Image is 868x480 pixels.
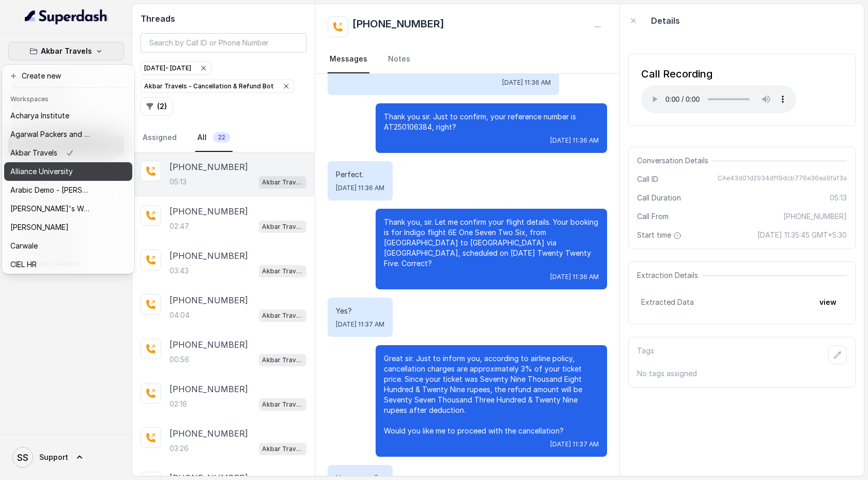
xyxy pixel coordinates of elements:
[4,67,132,85] button: Create new
[10,128,93,141] p: Agarwal Packers and Movers - DRS Group
[8,42,124,60] button: Akbar Travels
[10,203,93,215] p: [PERSON_NAME]'s Workspace
[41,45,92,57] p: Akbar Travels
[10,258,37,271] p: CIEL HR
[10,240,38,252] p: Carwale
[10,221,69,234] p: [PERSON_NAME]
[10,184,93,196] p: Arabic Demo - [PERSON_NAME]
[10,147,57,159] p: Akbar Travels
[2,65,134,274] div: Akbar Travels
[10,110,69,122] p: Acharya Institute
[10,165,73,178] p: Alliance University
[4,90,132,106] header: Workspaces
